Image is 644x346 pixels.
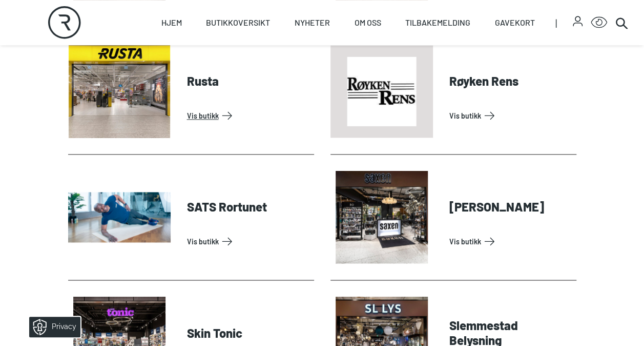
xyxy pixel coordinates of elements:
[187,233,310,249] a: Vis Butikk: SATS Rortunet
[449,107,572,124] a: Vis Butikk: Røyken Rens
[449,233,572,249] a: Vis Butikk: Saxen Frisør
[187,107,310,124] a: Vis Butikk: Rusta
[591,14,607,31] button: Open Accessibility Menu
[10,313,94,341] iframe: Manage Preferences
